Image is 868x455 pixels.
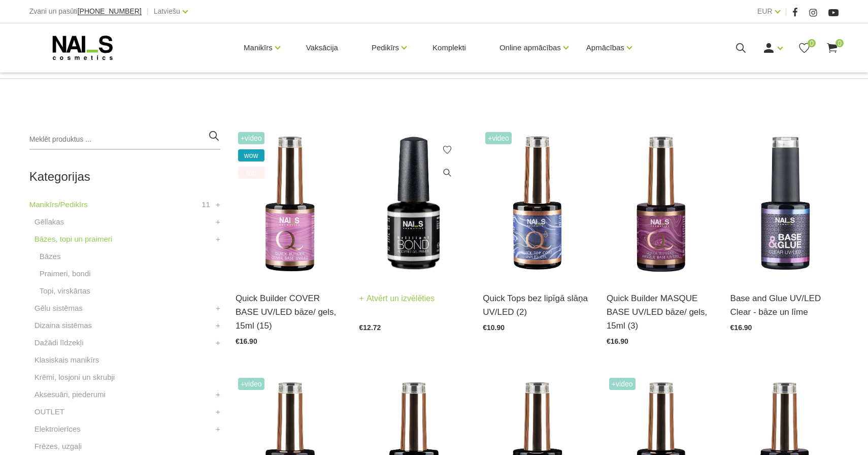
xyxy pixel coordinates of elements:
[244,27,273,68] a: Manikīrs
[29,170,220,183] h2: Kategorijas
[607,129,715,279] img: Quick Masque base – viegli maskējoša bāze/gels. Šī bāze/gels ir unikāls produkts ar daudz izmanto...
[154,5,180,17] a: Latviešu
[202,199,210,211] span: 11
[236,291,344,333] a: Quick Builder COVER BASE UV/LED bāze/ gels, 15ml (15)
[29,199,88,211] a: Manikīrs/Pedikīrs
[35,423,81,435] a: Elektroierīces
[808,39,816,47] span: 0
[29,5,142,18] div: Zvani un pasūti
[35,319,92,332] a: Dizaina sistēmas
[359,323,381,332] span: €12.72
[35,337,84,349] a: Dažādi līdzekļi
[35,302,83,314] a: Gēlu sistēmas
[35,388,106,401] a: Aksesuāri, piederumi
[238,132,264,144] span: +Video
[785,5,787,18] span: |
[216,337,220,349] a: +
[607,337,628,345] span: €16.90
[359,291,435,306] a: Atvērt un izvēlēties
[216,216,220,228] a: +
[216,406,220,418] a: +
[836,39,844,47] span: 0
[216,388,220,401] a: +
[372,27,399,68] a: Pedikīrs
[238,378,264,390] span: +Video
[40,268,91,280] a: Praimeri, bondi
[29,129,220,150] input: Meklēt produktus ...
[499,27,561,68] a: Online apmācības
[483,323,505,332] span: €10.90
[483,129,591,279] img: Virsējais pārklājums bez lipīgā slāņa.Nodrošina izcilu spīdumu manikīram līdz pat nākamajai profi...
[35,216,64,228] a: Gēllakas
[35,371,115,383] a: Krēmi, losjoni un skrubji
[238,149,264,161] span: wow
[78,8,142,15] a: [PHONE_NUMBER]
[586,27,624,68] a: Apmācības
[798,42,811,54] a: 0
[216,199,220,211] a: +
[485,132,512,144] span: +Video
[607,291,715,333] a: Quick Builder MASQUE BASE UV/LED bāze/ gels, 15ml (3)
[236,129,344,279] img: Šī brīža iemīlētākais produkts, kas nepieviļ nevienu meistaru.Perfektas noturības kamuflāžas bāze...
[483,291,591,319] a: Quick Tops bez lipīgā slāņa UV/LED (2)
[40,250,61,263] a: Bāzes
[35,406,64,418] a: OUTLET
[216,302,220,314] a: +
[730,129,839,279] img: Līme tipšiem un bāze naga pārklājumam – 2in1. Inovatīvs produkts! Izmantojams kā līme tipšu pielī...
[730,323,752,332] span: €16.90
[216,233,220,245] a: +
[298,23,346,72] a: Vaksācija
[35,354,99,366] a: Klasiskais manikīrs
[236,337,257,345] span: €16.90
[216,319,220,332] a: +
[826,42,839,54] a: 0
[147,5,149,18] span: |
[730,291,839,319] a: Base and Glue UV/LED Clear - bāze un līme
[35,233,112,245] a: Bāzes, topi un praimeri
[35,440,82,452] a: Frēzes, uzgaļi
[238,167,264,179] span: top
[216,423,220,435] a: +
[424,23,474,72] a: Komplekti
[609,378,636,390] span: +Video
[40,285,90,297] a: Topi, virskārtas
[359,129,468,279] img: Bezskābes saķeres kārta nagiem.Skābi nesaturošs līdzeklis, kas nodrošina lielisku dabīgā naga saķ...
[757,5,773,17] a: EUR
